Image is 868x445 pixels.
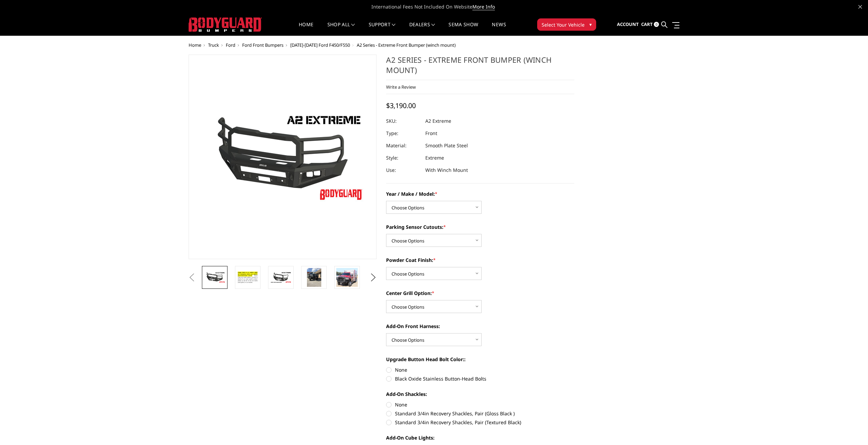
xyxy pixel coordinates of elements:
[386,164,420,176] dt: Use:
[189,42,201,48] a: Home
[327,22,355,35] a: shop all
[336,268,358,287] img: A2 Series - Extreme Front Bumper (winch mount)
[208,42,219,48] a: Truck
[368,272,378,283] button: Next
[386,290,574,297] label: Center Grill Option:
[226,42,235,48] a: Ford
[425,164,468,176] dd: With Winch Mount
[617,15,639,34] a: Account
[369,22,396,35] a: Support
[386,390,574,398] label: Add-On Shackles:
[386,323,574,330] label: Add-On Front Harness:
[386,375,574,382] label: Black Oxide Stainless Button-Head Bolts
[641,21,653,27] span: Cart
[187,272,197,283] button: Previous
[242,42,283,48] a: Ford Front Bumpers
[386,356,574,363] label: Upgrade Button Head Bolt Color::
[189,55,377,259] a: A2 Series - Extreme Front Bumper (winch mount)
[386,256,574,264] label: Powder Coat Finish:
[290,42,350,48] a: [DATE]-[DATE] Ford F450/F550
[542,21,585,28] span: Select Your Vehicle
[386,410,574,417] label: Standard 3/4in Recovery Shackles, Pair (Gloss Black )
[386,127,420,139] dt: Type:
[357,42,456,48] span: A2 Series - Extreme Front Bumper (winch mount)
[654,22,659,27] span: 0
[386,101,416,110] span: $3,190.00
[197,109,368,205] img: A2 Series - Extreme Front Bumper (winch mount)
[270,271,292,283] img: A2 Series - Extreme Front Bumper (winch mount)
[425,127,437,139] dd: Front
[189,17,262,32] img: BODYGUARD BUMPERS
[386,84,416,90] a: Write a Review
[386,152,420,164] dt: Style:
[386,419,574,426] label: Standard 3/4in Recovery Shackles, Pair (Textured Black)
[204,271,225,283] img: A2 Series - Extreme Front Bumper (winch mount)
[307,268,321,287] img: A2 Series - Extreme Front Bumper (winch mount)
[386,190,574,197] label: Year / Make / Model:
[386,223,574,231] label: Parking Sensor Cutouts:
[409,22,435,35] a: Dealers
[386,55,574,80] h1: A2 Series - Extreme Front Bumper (winch mount)
[237,270,259,285] img: A2 Series - Extreme Front Bumper (winch mount)
[641,15,659,34] a: Cart 0
[386,366,574,373] label: None
[537,18,596,31] button: Select Your Vehicle
[425,152,444,164] dd: Extreme
[425,139,468,152] dd: Smooth Plate Steel
[299,22,313,35] a: Home
[386,434,574,441] label: Add-On Cube Lights:
[386,139,420,152] dt: Material:
[386,401,574,408] label: None
[425,115,451,127] dd: A2 Extreme
[448,22,478,35] a: SEMA Show
[492,22,506,35] a: News
[472,3,495,10] a: More Info
[617,21,639,27] span: Account
[386,115,420,127] dt: SKU:
[589,21,592,28] span: ▾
